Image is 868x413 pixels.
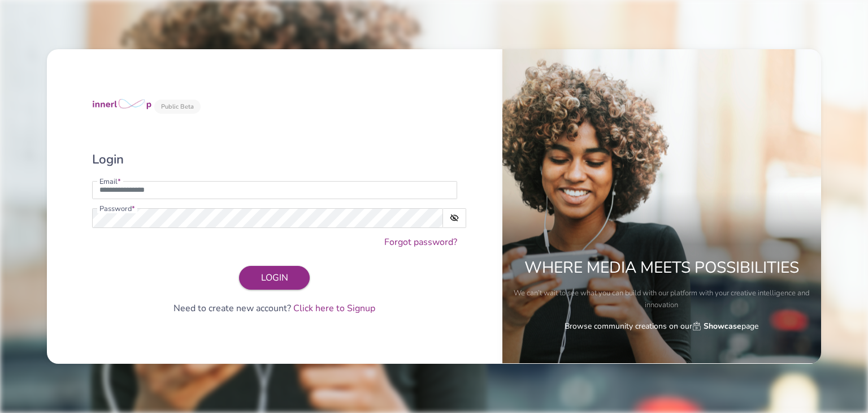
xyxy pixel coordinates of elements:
img: hide-password [450,213,459,222]
label: Password [99,205,136,213]
a: Forgot password? [384,237,457,248]
p: We can’t wait to see what you can build with our platform with your creative intelligence and inn... [511,287,813,311]
button: LOGIN [239,266,310,290]
div: Browse community creations on our page [511,320,813,332]
span: Public Beta [154,100,201,114]
a: Showcase [692,320,741,332]
span: Need to create new account? [173,302,293,315]
span: LOGIN [261,272,288,284]
h2: Login [92,152,457,167]
a: Click here to Signup [293,302,375,315]
h1: Where Media Meets Possibilities [524,259,799,283]
label: Email [99,178,121,186]
b: Showcase [704,320,741,332]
